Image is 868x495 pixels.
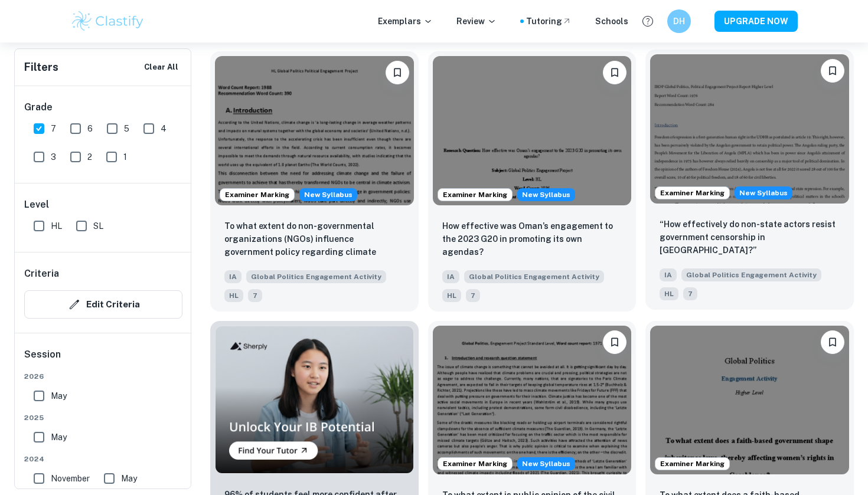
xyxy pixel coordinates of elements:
[517,188,575,201] div: Starting from the May 2026 session, the Global Politics Engagement Activity requirements have cha...
[24,454,182,464] span: 2024
[24,59,58,76] h6: Filters
[438,189,512,200] span: Examiner Marking
[603,330,626,354] button: Bookmark
[442,219,622,258] p: How effective was Oman’s engagement to the 2023 G20 in promoting its own agendas?
[24,290,182,319] button: Edit Criteria
[51,472,90,485] span: November
[645,51,854,311] a: Examiner MarkingStarting from the May 2026 session, the Global Politics Engagement Activity requi...
[123,150,127,163] span: 1
[433,56,632,205] img: Global Politics Engagement Activity IA example thumbnail: How effective was Oman’s engagement to t
[161,122,167,135] span: 4
[51,389,67,402] span: May
[683,287,697,300] span: 7
[735,186,792,199] div: Starting from the May 2026 session, the Global Politics Engagement Activity requirements have cha...
[638,11,658,31] button: Help and Feedback
[299,188,357,201] div: Starting from the May 2026 session, the Global Politics Engagement Activity requirements have cha...
[442,270,459,283] span: IA
[210,51,419,311] a: Examiner MarkingStarting from the May 2026 session, the Global Politics Engagement Activity requi...
[51,219,62,232] span: HL
[660,268,677,281] span: IA
[650,54,849,203] img: Global Politics Engagement Activity IA example thumbnail: “How effectively do non-state actors res
[220,189,294,200] span: Examiner Marking
[24,100,182,114] h6: Grade
[24,371,182,382] span: 2026
[124,122,129,135] span: 5
[526,15,572,28] a: Tutoring
[673,15,686,28] h6: DH
[87,150,92,163] span: 2
[215,326,414,474] img: Thumbnail
[735,186,792,199] span: New Syllabus
[821,330,844,354] button: Bookmark
[378,15,433,28] p: Exemplars
[456,15,497,28] p: Review
[224,270,242,283] span: IA
[595,15,628,28] a: Schools
[24,267,59,281] h6: Criteria
[681,268,821,281] span: Global Politics Engagement Activity
[603,61,626,84] button: Bookmark
[464,270,604,283] span: Global Politics Engagement Activity
[141,58,181,76] button: Clear All
[433,326,632,474] img: Global Politics Engagement Activity IA example thumbnail: To what extent is public opinion of the
[248,289,262,302] span: 7
[667,9,691,33] button: DH
[428,51,637,311] a: Examiner MarkingStarting from the May 2026 session, the Global Politics Engagement Activity requi...
[386,61,409,84] button: Bookmark
[24,198,182,212] h6: Level
[215,56,414,205] img: Global Politics Engagement Activity IA example thumbnail: To what extent do non-governmental organ
[714,11,798,32] button: UPGRADE NOW
[517,457,575,470] div: Starting from the May 2026 session, the Global Politics Engagement Activity requirements have cha...
[24,412,182,423] span: 2025
[224,219,404,260] p: To what extent do non-governmental organizations (NGOs) influence government policy regarding cli...
[93,219,103,232] span: SL
[87,122,93,135] span: 6
[517,188,575,201] span: New Syllabus
[660,287,678,300] span: HL
[466,289,480,302] span: 7
[224,289,243,302] span: HL
[246,270,386,283] span: Global Politics Engagement Activity
[442,289,461,302] span: HL
[121,472,137,485] span: May
[438,458,512,469] span: Examiner Marking
[517,457,575,470] span: New Syllabus
[655,458,729,469] span: Examiner Marking
[51,431,67,444] span: May
[650,326,849,474] img: Global Politics Engagement Activity IA example thumbnail: To what extent does a faith-based govern
[24,348,182,371] h6: Session
[821,59,844,83] button: Bookmark
[655,188,729,198] span: Examiner Marking
[70,9,145,33] img: Clastify logo
[660,218,840,257] p: “How effectively do non-state actors resist government censorship in Angola?”
[299,188,357,201] span: New Syllabus
[51,150,56,163] span: 3
[51,122,56,135] span: 7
